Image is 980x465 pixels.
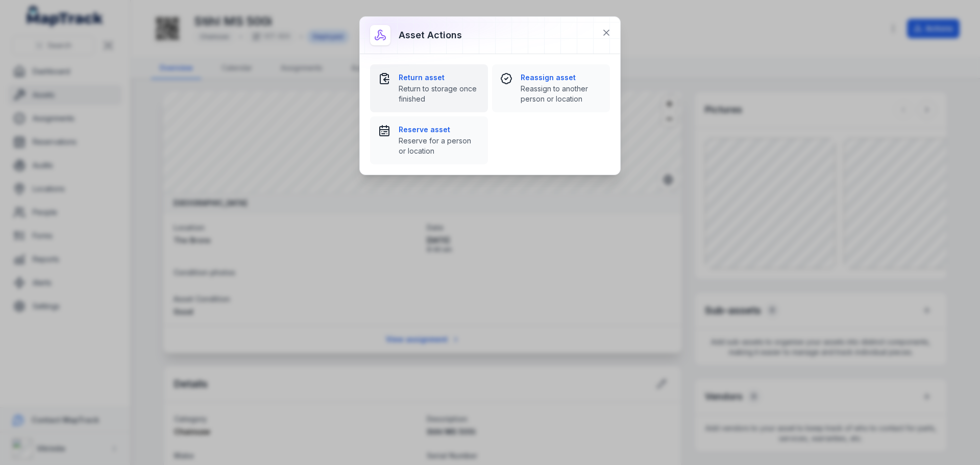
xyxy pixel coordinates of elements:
h3: Asset actions [399,28,462,42]
span: Reserve for a person or location [399,136,480,156]
button: Reassign assetReassign to another person or location [492,64,610,112]
strong: Reassign asset [521,72,602,83]
span: Return to storage once finished [399,84,480,104]
strong: Reserve asset [399,125,480,135]
strong: Return asset [399,72,480,83]
button: Reserve assetReserve for a person or location [370,116,488,164]
button: Return assetReturn to storage once finished [370,64,488,112]
span: Reassign to another person or location [521,84,602,104]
